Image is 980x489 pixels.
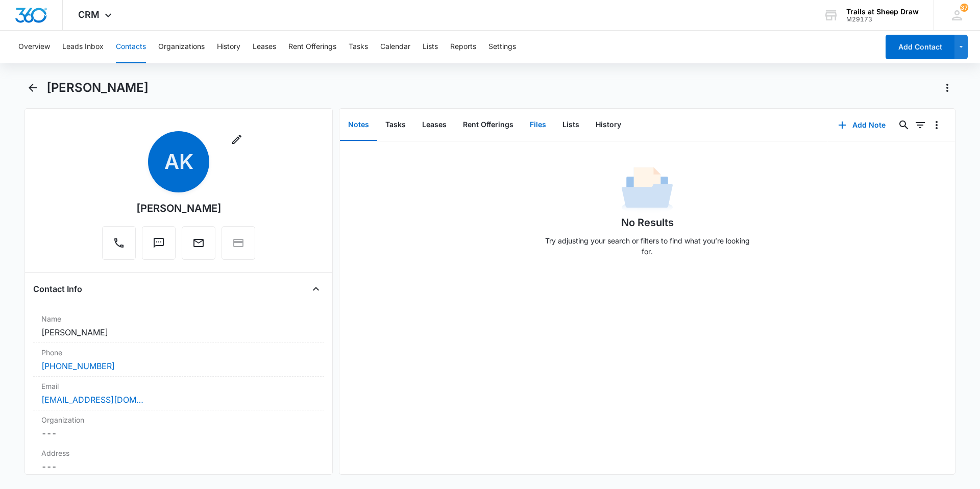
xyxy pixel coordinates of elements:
[414,109,455,141] button: Leases
[78,9,100,20] span: CRM
[380,31,410,63] button: Calendar
[158,31,205,63] button: Organizations
[846,8,919,16] div: account name
[182,242,215,251] a: Email
[423,31,438,63] button: Lists
[41,381,316,392] label: Email
[912,117,928,133] button: Filters
[41,414,316,425] label: Organization
[340,109,377,141] button: Notes
[828,113,896,137] button: Add Note
[621,215,674,230] h1: No Results
[960,4,968,12] span: 37
[116,31,146,63] button: Contacts
[41,394,143,406] a: [EMAIL_ADDRESS][DOMAIN_NAME]
[182,226,215,260] button: Email
[33,283,82,295] h4: Contact Info
[148,131,209,192] span: AK
[41,448,316,458] label: Address
[142,226,176,260] button: Text
[896,117,912,133] button: Search...
[455,109,522,141] button: Rent Offerings
[46,80,149,95] h1: [PERSON_NAME]
[33,377,324,410] div: Email[EMAIL_ADDRESS][DOMAIN_NAME]
[136,201,222,216] div: [PERSON_NAME]
[488,31,516,63] button: Settings
[102,226,136,260] button: Call
[18,31,50,63] button: Overview
[540,235,754,257] p: Try adjusting your search or filters to find what you’re looking for.
[142,242,176,251] a: Text
[217,31,240,63] button: History
[41,326,316,338] dd: [PERSON_NAME]
[450,31,476,63] button: Reports
[33,309,324,343] div: Name[PERSON_NAME]
[939,80,955,96] button: Actions
[41,347,316,358] label: Phone
[349,31,368,63] button: Tasks
[886,35,954,59] button: Add Contact
[928,117,945,133] button: Overflow Menu
[377,109,414,141] button: Tasks
[308,281,324,297] button: Close
[587,109,629,141] button: History
[846,16,919,23] div: account id
[102,242,136,251] a: Call
[41,427,316,439] dd: ---
[41,360,115,372] a: [PHONE_NUMBER]
[33,444,324,477] div: Address---
[253,31,276,63] button: Leases
[33,343,324,377] div: Phone[PHONE_NUMBER]
[522,109,554,141] button: Files
[62,31,104,63] button: Leads Inbox
[288,31,336,63] button: Rent Offerings
[24,80,40,96] button: Back
[41,313,316,324] label: Name
[622,164,673,215] img: No Data
[41,460,316,473] dd: ---
[33,410,324,444] div: Organization---
[554,109,587,141] button: Lists
[960,4,968,12] div: notifications count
